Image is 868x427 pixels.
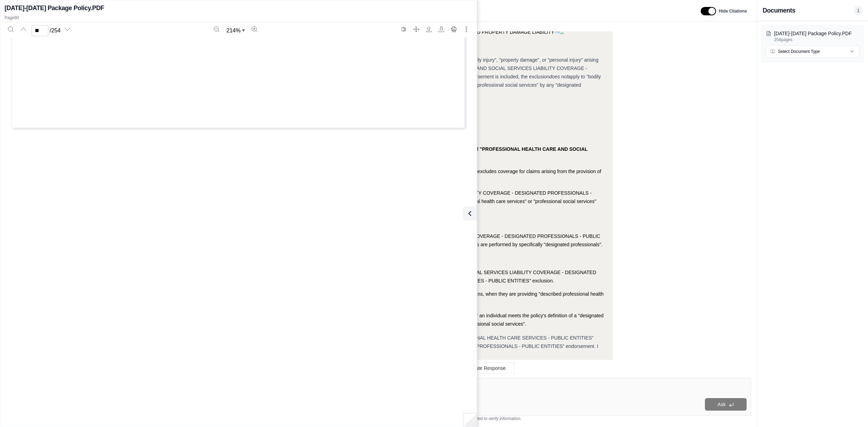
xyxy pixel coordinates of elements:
[249,24,260,35] button: Zoom in
[766,30,859,42] button: [DATE]-[DATE] Package Policy.PDF254pages
[5,24,16,35] button: Search
[423,24,434,35] button: Open file
[217,146,588,160] strong: Summary of Interaction between "PROFESSIONAL HEALTH CARE SERVICES - PUBLIC ENTITIES" Exclusion an...
[398,24,409,35] button: Switch to the dark theme
[32,25,48,36] input: Enter a page number
[705,398,747,411] button: Ask
[443,363,514,374] button: Regenerate Response
[436,24,447,35] button: Download
[62,24,73,35] button: Next page
[854,6,862,15] span: 1
[549,74,568,79] em: does not
[226,26,241,35] span: 214 %
[50,26,61,35] span: / 254
[206,416,751,421] div: *Use references provided to verify information.
[5,3,104,13] h2: [DATE]-[DATE] Package Policy.PDF
[774,30,859,37] p: 2024-2025 Package Policy.PDF
[224,25,248,36] button: Zoom document
[5,15,473,21] p: Page 90
[774,37,859,42] p: 254 pages
[717,402,725,407] span: Ask
[18,24,29,35] button: Previous page
[457,365,506,371] span: Regenerate Response
[411,24,422,35] button: Full screen
[211,24,222,35] button: Zoom out
[448,24,459,35] button: Print
[224,169,601,183] span: The "PROFESSIONAL HEALTH CARE SERVICES - PUBLIC ENTITIES" endorsement generally excludes coverage...
[461,24,472,35] button: More actions
[719,8,747,14] span: Hide Citations
[763,6,795,15] h3: Documents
